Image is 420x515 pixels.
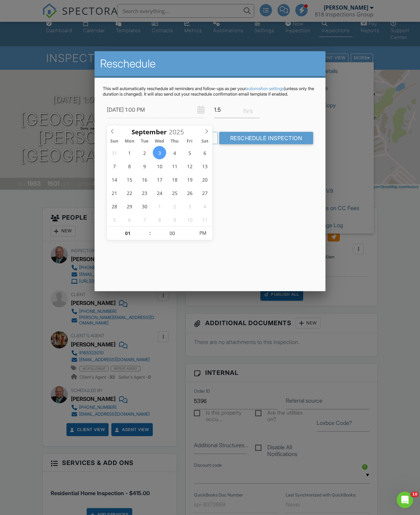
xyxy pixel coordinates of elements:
span: October 8, 2025 [153,213,166,226]
span: September 11, 2025 [168,159,181,173]
span: September 16, 2025 [138,173,151,186]
span: September 14, 2025 [108,173,121,186]
span: September 20, 2025 [198,173,211,186]
span: August 31, 2025 [108,146,121,159]
span: October 6, 2025 [123,213,136,226]
span: Mon [122,139,137,144]
span: October 3, 2025 [183,199,196,213]
input: Reschedule Inspection [219,132,313,144]
span: September 7, 2025 [108,159,121,173]
span: September 10, 2025 [153,159,166,173]
span: September 1, 2025 [123,146,136,159]
span: October 7, 2025 [138,213,151,226]
span: October 1, 2025 [153,199,166,213]
span: October 5, 2025 [108,213,121,226]
span: September 3, 2025 [153,146,166,159]
span: September 5, 2025 [183,146,196,159]
span: Scroll to increment [132,129,167,135]
span: September 25, 2025 [168,186,181,199]
span: September 28, 2025 [108,199,121,213]
input: Scroll to increment [167,127,189,136]
span: Sun [107,139,122,144]
span: September 9, 2025 [138,159,151,173]
span: Tue [137,139,152,144]
span: September 12, 2025 [183,159,196,173]
span: Fri [182,139,197,144]
span: September 4, 2025 [168,146,181,159]
span: September 30, 2025 [138,199,151,213]
span: September 15, 2025 [123,173,136,186]
span: Thu [167,139,182,144]
span: September 27, 2025 [198,186,211,199]
span: September 26, 2025 [183,186,196,199]
span: September 18, 2025 [168,173,181,186]
span: Wed [152,139,167,144]
span: October 10, 2025 [183,213,196,226]
span: September 8, 2025 [123,159,136,173]
span: October 11, 2025 [198,213,211,226]
span: September 6, 2025 [198,146,211,159]
span: 10 [411,492,419,497]
span: October 9, 2025 [168,213,181,226]
span: September 23, 2025 [138,186,151,199]
span: September 29, 2025 [123,199,136,213]
span: September 21, 2025 [108,186,121,199]
h2: Reschedule [100,57,320,71]
span: September 13, 2025 [198,159,211,173]
span: September 17, 2025 [153,173,166,186]
input: Scroll to increment [151,226,193,240]
span: : [149,226,151,240]
p: This will automatically reschedule all reminders and follow-ups as per your (unless only the dura... [103,86,317,97]
span: October 2, 2025 [168,199,181,213]
span: October 4, 2025 [198,199,211,213]
span: September 24, 2025 [153,186,166,199]
span: September 2, 2025 [138,146,151,159]
span: Sat [197,139,212,144]
span: September 19, 2025 [183,173,196,186]
input: Scroll to increment [107,226,149,240]
a: automation settings [246,86,284,91]
span: Click to toggle [193,226,212,240]
iframe: Intercom live chat [397,492,413,508]
span: September 22, 2025 [123,186,136,199]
